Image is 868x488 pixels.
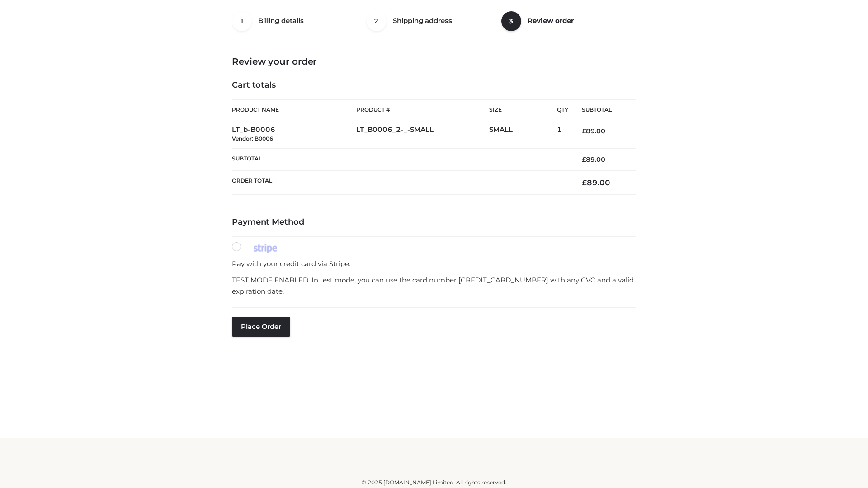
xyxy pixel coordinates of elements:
[232,171,568,195] th: Order Total
[232,99,356,120] th: Product Name
[134,478,734,487] div: © 2025 [DOMAIN_NAME] Limited. All rights reserved.
[557,120,568,149] td: 1
[232,258,636,270] p: Pay with your credit card via Stripe.
[557,99,568,120] th: Qty
[582,178,587,187] span: £
[232,217,636,227] h4: Payment Method
[232,317,290,337] button: Place order
[232,56,636,67] h3: Review your order
[568,100,636,120] th: Subtotal
[582,127,586,135] span: £
[489,120,557,149] td: SMALL
[232,80,636,90] h4: Cart totals
[356,120,489,149] td: LT_B0006_2-_-SMALL
[582,178,610,187] bdi: 89.00
[582,127,605,135] bdi: 89.00
[232,274,636,297] p: TEST MODE ENABLED. In test mode, you can use the card number [CREDIT_CARD_NUMBER] with any CVC an...
[489,100,552,120] th: Size
[232,148,568,170] th: Subtotal
[232,120,356,149] td: LT_b-B0006
[232,135,273,142] small: Vendor: B0006
[582,155,605,164] bdi: 89.00
[356,99,489,120] th: Product #
[582,155,586,164] span: £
